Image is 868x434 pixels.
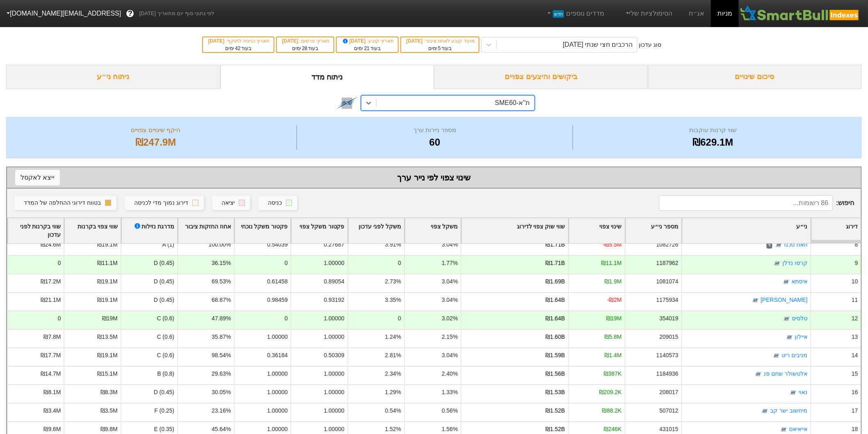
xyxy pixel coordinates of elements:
div: 1.00000 [324,370,344,378]
div: מדרגת נזילות [133,222,174,240]
div: Toggle SortBy [569,218,625,244]
div: Toggle SortBy [178,218,234,244]
div: ₪1.64B [546,296,565,304]
div: ת''א-SME60 [495,98,530,108]
img: tase link [789,389,797,397]
div: C (0.6) [121,311,177,329]
div: ₪24.6M [41,240,61,249]
div: 507012 [660,407,678,415]
div: 2.15% [442,333,458,341]
div: 2.40% [442,370,458,378]
a: איילון [795,334,808,340]
div: ₪1.9M [605,277,622,286]
img: tase link [772,352,781,360]
div: 0 [58,314,61,323]
div: 1.00000 [324,333,344,341]
div: ₪8.1M [43,388,61,397]
div: 8 [855,240,858,249]
span: 5 [438,46,441,51]
div: 36.15% [212,259,231,267]
div: Toggle SortBy [811,218,861,244]
div: 29.63% [212,370,231,378]
a: איסתא [792,279,808,285]
div: 0.98459 [267,296,288,304]
div: 60 [299,135,570,150]
span: חדש [553,10,564,18]
button: דירוג נמוך מדי לכניסה [125,196,204,210]
div: 14 [852,351,858,360]
div: Toggle SortBy [461,218,568,244]
span: ד [767,242,772,249]
div: 1.33% [442,388,458,397]
a: מיחשוב ישר קב [770,408,808,414]
div: ₪88.2K [602,407,621,415]
div: 9 [855,259,858,267]
div: שווי קרנות עוקבות [575,126,851,135]
div: 0.50309 [324,351,344,360]
div: 1.77% [442,259,458,267]
div: 1.29% [385,388,401,397]
div: 1.00000 [324,407,344,415]
span: 28 [302,46,307,51]
div: ביקושים והיצעים צפויים [434,65,648,89]
div: 2.73% [385,277,401,286]
div: Toggle SortBy [348,218,404,244]
div: 0.54% [385,407,401,415]
div: ₪629.1M [575,135,851,150]
img: tase link [775,241,783,249]
div: Toggle SortBy [8,218,64,244]
div: 3.02% [442,314,458,323]
div: 45.64% [212,425,231,434]
div: בטווח דירוגי ההחלפה של המדד [24,199,101,208]
div: סוג עדכון [639,41,662,49]
div: 0.54039 [267,240,288,249]
div: ₪1.69B [546,277,565,286]
img: tase link [782,278,790,286]
div: Toggle SortBy [626,218,681,244]
div: ₪19M [102,314,118,323]
span: חיפוש : [659,195,854,211]
div: 431015 [660,425,678,434]
div: ₪1.56B [546,370,565,378]
img: tase link [761,407,769,416]
div: 0 [398,314,401,323]
div: בעוד ימים [281,45,329,52]
div: 1.00000 [267,370,288,378]
a: טלסיס [792,315,808,322]
a: אלטשולר שחם פנ [764,371,808,377]
span: 42 [235,46,240,51]
div: בעוד ימים [341,45,394,52]
div: 10 [852,277,858,286]
div: 47.89% [212,314,231,323]
div: 0 [58,259,61,267]
div: ₪3.4M [43,407,61,415]
img: tase link [786,333,794,342]
div: 1184936 [656,370,678,378]
div: 0.61458 [267,277,288,286]
div: 0.93192 [324,296,344,304]
div: דירוג נמוך מדי לכניסה [134,199,188,208]
div: בעוד ימים [207,45,270,52]
div: 12 [852,314,858,323]
div: ₪19.1M [97,351,118,360]
div: ₪1.59B [546,351,565,360]
div: 35.87% [212,333,231,341]
div: 13 [852,333,858,341]
div: 1140573 [656,351,678,360]
div: 15 [852,370,858,378]
a: מניבים ריט [782,352,808,359]
div: 0 [285,259,288,267]
div: ₪17.2M [41,277,61,286]
div: 69.53% [212,277,231,286]
div: 11 [852,296,858,304]
div: ₪1.52B [546,407,565,415]
img: tase link [336,92,358,114]
button: כניסה [258,196,297,210]
div: מספר ניירות ערך [299,126,570,135]
div: 0.56% [442,407,458,415]
a: אייאיאס [789,426,808,433]
div: D (0.45) [121,274,177,292]
div: 1175934 [656,296,678,304]
div: ₪247.9M [17,135,295,150]
div: ₪19M [606,314,622,323]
